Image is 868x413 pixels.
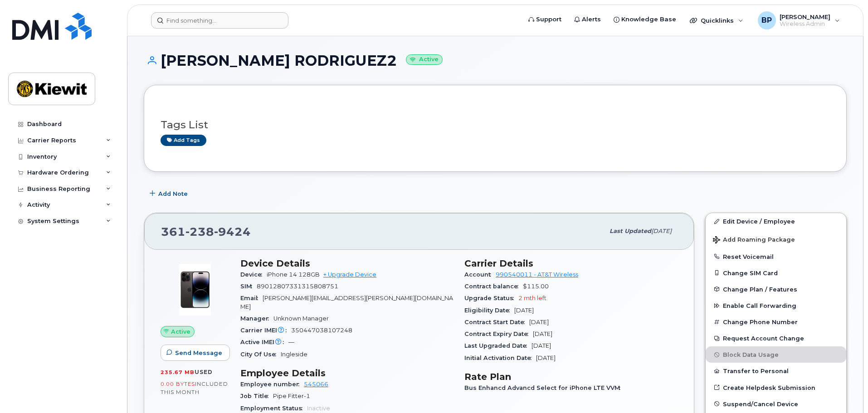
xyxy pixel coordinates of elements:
[161,119,830,131] h3: Tags List
[406,54,443,65] small: Active
[706,230,846,248] button: Add Roaming Package
[464,283,523,290] span: Contract balance
[240,405,307,412] span: Employment Status
[273,393,310,399] span: Pipe Fitter-1
[240,283,257,290] span: SIM
[240,295,453,310] span: [PERSON_NAME][EMAIL_ADDRESS][PERSON_NAME][DOMAIN_NAME]
[514,307,534,314] span: [DATE]
[706,330,846,346] button: Request Account Change
[281,351,307,358] span: Ingleside
[706,248,846,265] button: Reset Voicemail
[610,228,651,234] span: Last updated
[464,319,529,326] span: Contract Start Date
[651,228,672,234] span: [DATE]
[706,297,846,314] button: Enable Call Forwarding
[307,405,330,412] span: Inactive
[706,281,846,297] button: Change Plan / Features
[706,265,846,281] button: Change SIM Card
[240,339,288,345] span: Active IMEI
[464,342,532,349] span: Last Upgraded Date
[706,346,846,363] button: Block Data Usage
[323,271,376,278] a: + Upgrade Device
[214,225,251,238] span: 9424
[267,271,320,278] span: iPhone 14 128GB
[304,381,328,388] a: 545066
[161,225,251,238] span: 361
[158,189,188,198] span: Add Note
[240,368,454,379] h3: Employee Details
[518,295,546,301] span: 2 mth left
[706,396,846,412] button: Suspend/Cancel Device
[523,283,549,290] span: $115.00
[464,307,514,314] span: Eligibility Date
[464,295,518,301] span: Upgrade Status
[706,363,846,379] button: Transfer to Personal
[529,319,549,326] span: [DATE]
[240,258,454,269] h3: Device Details
[536,355,556,361] span: [DATE]
[240,381,304,388] span: Employee number
[723,400,798,407] span: Suspend/Cancel Device
[168,262,222,317] img: image20231002-3703462-njx0qo.jpeg
[161,135,206,146] a: Add tags
[240,351,281,358] span: City Of Use
[144,185,195,202] button: Add Note
[706,314,846,330] button: Change Phone Number
[464,355,536,361] span: Initial Activation Date
[240,315,273,322] span: Manager
[723,302,796,309] span: Enable Call Forwarding
[464,271,496,278] span: Account
[273,315,329,322] span: Unknown Manager
[171,327,190,336] span: Active
[240,327,291,334] span: Carrier IMEI
[175,349,222,357] span: Send Message
[161,369,195,375] span: 235.67 MB
[464,384,625,391] span: Bus Enhancd Advancd Select for iPhone LTE VVM
[706,379,846,396] a: Create Helpdesk Submission
[533,330,552,337] span: [DATE]
[464,258,678,269] h3: Carrier Details
[464,371,678,382] h3: Rate Plan
[291,327,352,334] span: 350447038107248
[240,295,263,301] span: Email
[829,374,861,406] iframe: Messenger Launcher
[161,381,195,387] span: 0.00 Bytes
[288,339,294,345] span: —
[161,345,230,361] button: Send Message
[723,286,797,292] span: Change Plan / Features
[496,271,578,278] a: 990540011 - AT&T Wireless
[706,213,846,229] a: Edit Device / Employee
[713,236,795,245] span: Add Roaming Package
[240,271,267,278] span: Device
[185,225,214,238] span: 238
[257,283,338,290] span: 89012807331315808751
[532,342,551,349] span: [DATE]
[161,380,228,395] span: included this month
[464,330,533,337] span: Contract Expiry Date
[144,53,847,68] h1: [PERSON_NAME] RODRIGUEZ2
[195,369,213,375] span: used
[240,393,273,399] span: Job Title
